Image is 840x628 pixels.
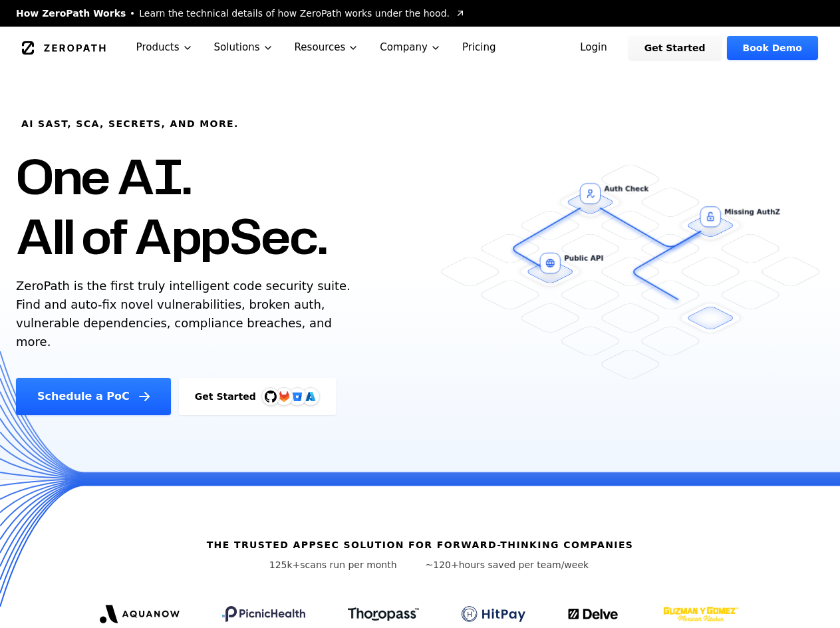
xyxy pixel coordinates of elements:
button: Resources [284,27,370,69]
a: Book Demo [727,36,818,60]
p: scans run per month [251,558,415,571]
p: ZeroPath is the first truly intelligent code security suite. Find and auto-fix novel vulnerabilit... [16,277,356,351]
a: How ZeroPath WorksLearn the technical details of how ZeroPath works under the hood. [16,7,466,20]
h1: One AI. All of AppSec. [16,146,327,266]
button: Products [126,27,204,69]
img: Azure [305,391,316,402]
span: Learn the technical details of how ZeroPath works under the hood. [139,7,450,20]
img: GitLab [271,383,297,410]
h6: AI SAST, SCA, Secrets, and more. [21,117,239,130]
p: hours saved per team/week [426,558,589,571]
img: Thoropass [348,607,419,621]
a: Schedule a PoC [16,378,171,415]
a: Login [564,36,623,60]
span: 125k+ [269,559,301,570]
span: How ZeroPath Works [16,7,126,20]
button: Solutions [204,27,284,69]
a: Get Started [629,36,722,60]
h6: The Trusted AppSec solution for forward-thinking companies [207,538,634,551]
a: Pricing [452,27,507,69]
button: Company [369,27,452,69]
svg: Bitbucket [290,389,305,404]
a: Get StartedGitHubGitLabAzure [179,378,336,415]
span: ~120+ [426,559,459,570]
img: GitHub [265,391,277,402]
